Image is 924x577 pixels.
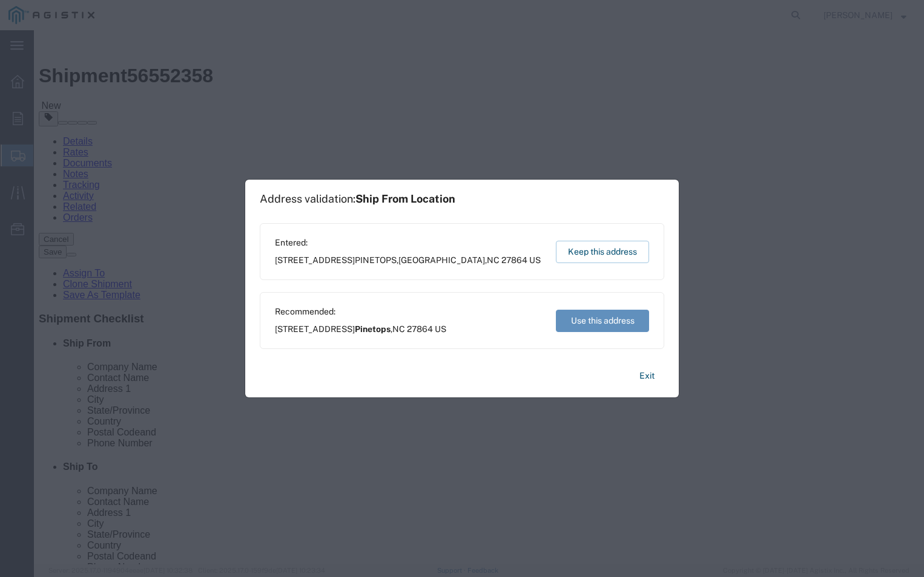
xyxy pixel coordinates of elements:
[407,324,433,334] span: 27864
[275,323,446,336] span: [STREET_ADDRESS] ,
[529,255,541,265] span: US
[275,254,541,267] span: [STREET_ADDRESS] ,
[355,255,485,265] span: PINETOPS,[GEOGRAPHIC_DATA]
[556,241,649,263] button: Keep this address
[275,236,541,249] span: Entered:
[355,324,391,334] span: Pinetops
[392,324,405,334] span: NC
[435,324,446,334] span: US
[501,255,527,265] span: 27864
[260,192,455,206] h1: Address validation:
[487,255,500,265] span: NC
[355,192,455,205] span: Ship From Location
[630,365,664,386] button: Exit
[275,305,446,318] span: Recommended:
[556,310,649,332] button: Use this address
